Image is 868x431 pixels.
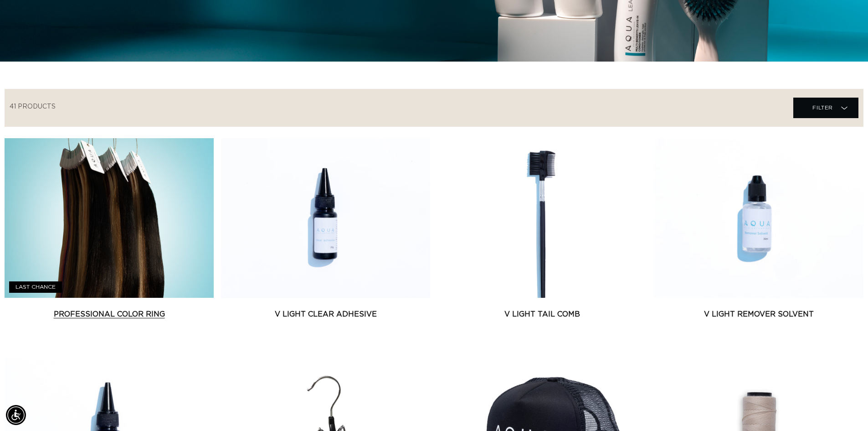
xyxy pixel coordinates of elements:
[438,309,647,320] a: V Light Tail Comb
[221,309,430,320] a: V Light Clear Adhesive
[822,387,868,431] iframe: Chat Widget
[793,98,858,118] summary: Filter
[812,99,833,116] span: Filter
[10,104,56,110] span: 41 products
[5,309,214,320] a: Professional Color Ring
[654,309,863,320] a: V Light Remover Solvent
[6,405,26,425] div: Accessibility Menu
